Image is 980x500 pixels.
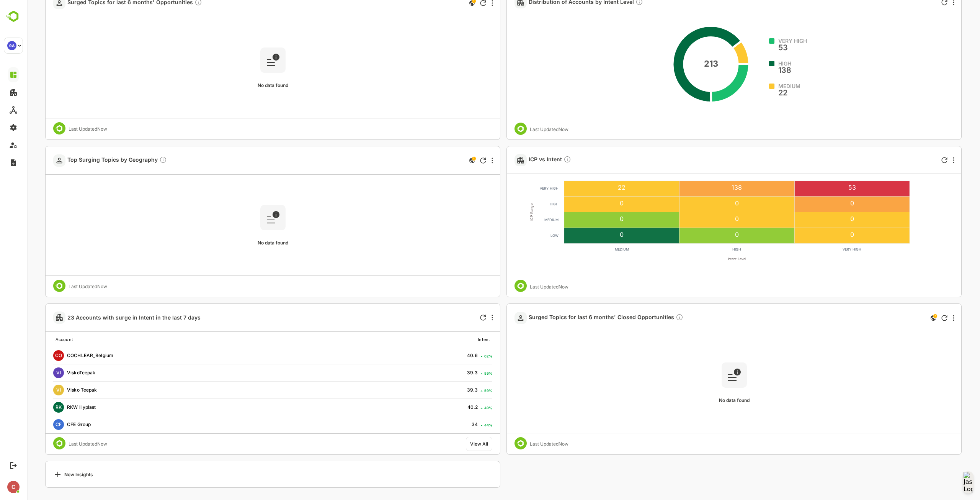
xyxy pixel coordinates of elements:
[40,387,70,393] a: Visko Teepak
[26,385,37,395] div: VI
[231,82,261,88] span: No data found
[42,126,80,132] div: Last Updated Now
[453,315,459,321] div: Refresh
[7,481,20,493] div: C
[42,441,80,447] div: Last Updated Now
[822,184,829,191] text: 53
[708,231,712,238] text: 0
[457,389,465,393] div: 59 %
[751,61,764,66] span: HIGH
[701,257,719,261] text: Intent Level
[4,9,23,24] img: BambooboxLogoMark.f1c84d78b4c51b1a7b5f700c9845e183.svg
[524,233,532,238] text: LOW
[441,404,452,410] div: 40.2
[26,332,330,347] th: Account
[816,247,835,251] text: VERY HIGH
[705,184,715,191] text: 138
[465,157,466,164] div: More
[26,419,327,430] div: CFE Group
[40,370,69,375] a: ViskoTeepak
[440,387,452,393] div: 39.3
[751,66,764,74] span: 138
[591,184,599,191] text: 22
[902,313,911,323] div: This card does not support filter and segments
[823,231,827,238] text: 0
[26,419,37,430] div: CF
[706,247,714,251] text: HIGH
[26,350,37,361] div: CO
[18,461,474,488] a: New Insights
[926,315,928,321] div: More
[457,371,465,375] div: 59 %
[708,199,712,207] text: 0
[457,423,465,427] div: 44 %
[7,41,16,50] div: 9A
[40,421,64,427] a: CFE Group
[751,44,780,51] span: 53
[593,231,597,238] text: 0
[593,199,597,207] text: 0
[453,157,459,164] div: Refresh
[40,404,69,410] a: RKW Hyplast
[26,367,327,378] div: ViskoTeepak
[513,186,532,190] text: VERY HIGH
[42,284,80,289] div: Last Updated Now
[537,156,544,164] div: Shows heatmap of your accounts based on ICP and Intent levels
[440,352,452,358] div: 40.6
[8,460,18,470] button: Logout
[503,284,542,290] div: Last Updated Now
[41,314,177,321] a: 23 Accounts with surge in Intent in the last 7 days
[503,126,542,132] div: Last Updated Now
[26,332,465,433] table: customized table
[26,367,37,378] div: VI
[692,397,723,403] span: No data found
[677,59,691,69] text: 213
[523,202,532,206] text: HIGH
[41,314,174,321] span: 23 Accounts with surge in Intent in the last 7 days
[518,218,532,222] text: MEDIUM
[751,84,774,89] span: MEDIUM
[457,354,465,358] div: 62 %
[26,402,327,413] div: RKW Hyplast
[441,156,450,165] div: This card does not support filter and segments
[26,350,327,361] div: COCHLEAR_Belgium
[503,203,507,221] text: ICP Range
[457,406,465,410] div: 49 %
[915,157,921,163] div: Refresh
[588,247,602,251] text: MEDIUM
[40,352,87,358] a: COCHLEAR_Belgium
[751,89,774,97] span: 22
[26,470,66,479] div: New Insights
[823,215,827,223] text: 0
[41,156,140,165] span: Top Surging Topics by Geography
[915,315,921,321] div: Refresh
[708,215,712,223] text: 0
[26,402,37,413] div: RK
[445,421,452,427] div: 34
[443,441,461,447] a: View All
[330,332,465,347] th: Intent
[502,313,657,322] span: Surged Topics for last 6 months' Closed Opportunities
[440,370,452,375] div: 39.3
[823,199,827,207] text: 0
[926,157,928,163] div: More
[751,38,780,44] span: VERY HIGH
[503,441,542,447] div: Last Updated Now
[593,215,597,223] text: 0
[649,313,657,322] div: Closed Opportunities from the last 6 months surged on the following topics before creation date. ...
[465,315,466,321] div: More
[26,385,327,395] div: Visko Teepak
[132,156,140,165] div: Current trending topics for your top geographies. This might not represent the unique opportunity...
[502,156,544,164] span: ICP vs Intent
[231,240,261,246] span: No data found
